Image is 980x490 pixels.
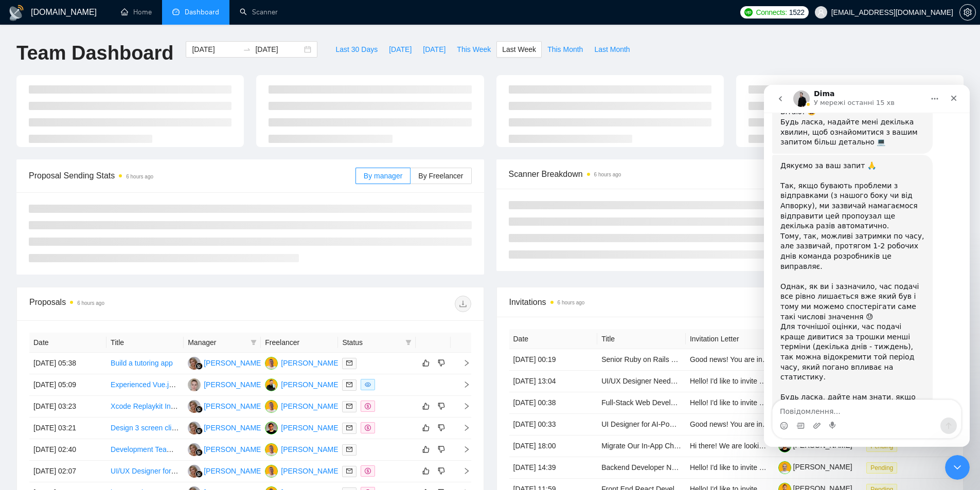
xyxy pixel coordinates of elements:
[509,296,951,308] span: Invitations
[594,44,630,55] span: Last Month
[389,44,412,55] span: [DATE]
[121,8,152,16] a: homeHome
[422,402,430,410] span: like
[346,360,352,366] span: mail
[16,41,173,65] h1: Team Dashboard
[597,414,686,435] td: UI Designer for AI-Powered Platform (Web App)
[455,403,470,410] span: right
[240,8,278,16] a: searchScanner
[8,70,198,367] div: Dima каже…
[686,329,774,349] th: Invitation Letter
[420,422,432,434] button: like
[438,445,445,453] span: dislike
[335,44,378,55] span: Last 30 Days
[204,357,263,369] div: [PERSON_NAME]
[126,174,153,179] time: 6 hours ago
[265,465,278,478] img: VZ
[435,357,448,369] button: dislike
[342,337,401,348] span: Status
[188,337,246,348] span: Manager
[589,41,635,58] button: Last Month
[265,422,278,434] img: EP
[330,41,383,58] button: Last 30 Days
[365,468,371,474] span: dollar
[106,439,184,461] td: Development Team for iOS AI App
[945,455,970,480] iframe: Intercom live chat
[172,8,180,15] span: dashboard
[106,333,184,353] th: Title
[185,8,219,16] span: Dashboard
[176,333,193,349] button: Надіслати повідомлення…
[509,435,598,457] td: [DATE] 18:00
[435,443,448,456] button: dislike
[281,379,340,390] div: [PERSON_NAME]
[188,443,201,456] img: MC
[455,381,470,388] span: right
[418,172,463,180] span: By Freelancer
[192,44,239,55] input: Start date
[597,349,686,371] td: Senior Ruby on Rails and Javascript Developer
[744,8,753,16] img: upwork-logo.png
[601,442,768,450] a: Migrate Our In-App Chat Away From Twilio Chat API
[959,8,976,16] a: setting
[243,45,251,53] span: swap-right
[455,359,470,367] span: right
[451,41,496,58] button: This Week
[188,400,201,413] img: MC
[346,446,352,452] span: mail
[594,172,621,177] time: 6 hours ago
[509,414,598,435] td: [DATE] 00:33
[509,392,598,414] td: [DATE] 00:38
[422,445,430,453] span: like
[496,41,542,58] button: Last Week
[959,4,976,21] button: setting
[420,357,432,369] button: like
[457,44,491,55] span: This Week
[111,445,220,453] a: Development Team for iOS AI App
[509,371,598,392] td: [DATE] 13:04
[558,300,585,305] time: 6 hours ago
[29,396,106,418] td: [DATE] 03:23
[204,422,263,433] div: [PERSON_NAME]
[281,444,340,455] div: [PERSON_NAME]
[106,353,184,374] td: Build a tutoring app
[597,457,686,479] td: Backend Developer Needed for Exciting Project
[422,467,430,475] span: like
[111,424,224,432] a: Design 3 screen clickable prototype
[265,402,340,410] a: VZ[PERSON_NAME]
[817,9,825,16] span: user
[265,445,340,453] a: VZ[PERSON_NAME]
[405,339,412,346] span: filter
[438,402,445,410] span: dislike
[251,339,257,346] span: filter
[188,380,263,388] a: TK[PERSON_NAME]
[281,357,340,369] div: [PERSON_NAME]
[455,446,470,453] span: right
[420,465,432,477] button: like
[255,44,302,55] input: End date
[420,400,432,412] button: like
[248,335,259,350] span: filter
[8,70,169,344] div: Дякуємо за ваш запит 🙏​Так, якщо бувають проблеми з відправками (з нашого боку чи від Апворку), м...
[204,401,263,412] div: [PERSON_NAME]
[778,461,791,474] img: c1vwyuziZXMgjHx7XaOtd8zbz402LXES7NZBqNRjibo-SIPVNiM25FG1xwWkrjsqlc
[204,379,263,390] div: [PERSON_NAME]
[597,329,686,349] th: Title
[106,374,184,396] td: Experienced Vue.js, Inertia.js, and Laravel Developer Needed
[265,443,278,456] img: VZ
[111,359,173,367] a: Build a tutoring app
[106,418,184,439] td: Design 3 screen clickable prototype
[281,465,340,477] div: [PERSON_NAME]
[106,396,184,418] td: Xcode Replaykit Integration
[195,470,203,478] img: gigradar-bm.png
[281,422,340,433] div: [PERSON_NAME]
[49,337,57,345] button: Завантажити вкладений файл
[29,353,106,374] td: [DATE] 05:38
[778,463,852,471] a: [PERSON_NAME]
